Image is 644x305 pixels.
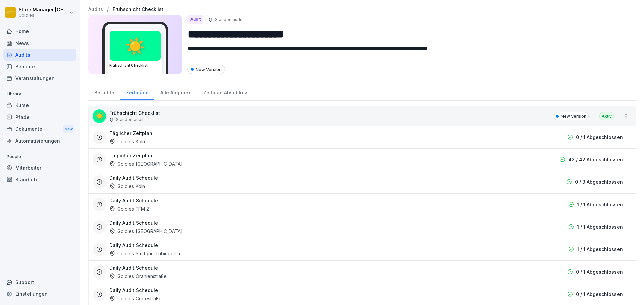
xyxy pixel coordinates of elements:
a: Zeitplan Abschluss [197,83,254,100]
a: Audits [3,49,76,61]
h3: Täglicher Zeitplan [109,130,152,137]
a: Frühschicht Checklist [113,7,163,12]
a: Zeitpläne [120,83,154,100]
div: ☀️ [110,31,161,61]
h3: Daily Audit Schedule [109,287,158,294]
p: 1 / 1 Abgeschlossen [577,246,623,253]
p: New Version [561,113,586,119]
a: DokumenteNew [3,123,76,135]
p: 0 / 3 Abgeschlossen [575,178,623,185]
div: Support [3,276,76,288]
p: / [107,7,109,12]
a: Standorte [3,174,76,185]
div: New Version [187,65,225,74]
a: Home [3,25,76,37]
a: Audits [88,7,103,12]
a: Mitarbeiter [3,162,76,174]
h3: Daily Audit Schedule [109,174,158,181]
p: 42 / 42 Abgeschlossen [568,156,623,163]
a: News [3,37,76,49]
div: Goldies [GEOGRAPHIC_DATA] [109,160,183,167]
div: Goldies FFM 2 [109,205,149,212]
div: Aktiv [599,112,614,120]
p: Store Manager [GEOGRAPHIC_DATA] [19,7,68,13]
a: Einstellungen [3,288,76,300]
a: Berichte [88,83,120,100]
p: People [3,151,76,162]
div: New [63,125,74,133]
a: Veranstaltungen [3,72,76,84]
h3: Daily Audit Schedule [109,264,158,271]
h3: Daily Audit Schedule [109,242,158,249]
div: Goldies [GEOGRAPHIC_DATA] [109,228,183,235]
a: Kurse [3,99,76,111]
p: Standort audit [116,117,144,123]
p: Library [3,89,76,99]
h3: Daily Audit Schedule [109,197,158,204]
div: Dokumente [3,123,76,135]
div: Goldies Gräfestraße [109,295,162,302]
div: Goldies Köln [109,138,145,145]
a: Pfade [3,111,76,123]
a: Berichte [3,61,76,72]
p: Frühschicht Checklist [109,109,160,117]
p: Standort audit [215,17,243,23]
p: Goldies [19,13,68,18]
p: 0 / 1 Abgeschlossen [576,291,623,298]
p: 1 / 1 Abgeschlossen [577,223,623,230]
h3: Frühschicht Checklist [109,63,161,68]
div: Audit [187,15,203,24]
h3: Daily Audit Schedule [109,219,158,226]
a: Automatisierungen [3,135,76,147]
p: 0 / 1 Abgeschlossen [576,134,623,141]
a: Alle Abgaben [154,83,197,100]
h3: Täglicher Zeitplan [109,152,152,159]
div: Goldies Köln [109,183,145,190]
div: ☀️ [93,109,106,123]
div: Goldies Oranienstraße [109,273,167,280]
p: 0 / 1 Abgeschlossen [576,268,623,275]
p: 1 / 1 Abgeschlossen [577,201,623,208]
div: Goldies Stuttgart Tübingerstr. [109,250,181,257]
